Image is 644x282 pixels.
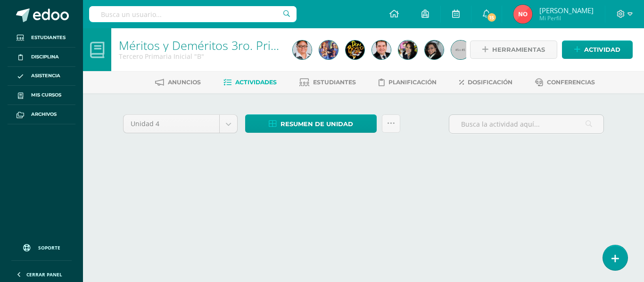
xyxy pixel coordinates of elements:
span: Soporte [38,244,60,251]
span: Anuncios [168,79,201,86]
img: 6450864595b8ae7be417f180d76863c3.png [513,5,532,24]
span: [PERSON_NAME] [539,6,594,15]
input: Busca un usuario... [89,6,297,22]
span: Actividad [584,41,620,58]
img: 7bd55ac0c36ce47889d24abe3c1e3425.png [319,40,338,59]
a: Mis cursos [8,86,75,105]
a: Asistencia [8,67,75,86]
a: Conferencias [535,75,595,90]
span: Mi Perfil [539,14,594,22]
span: Estudiantes [313,79,356,86]
img: 45x45 [451,40,470,59]
img: bfeb8c741628a996d5962e218d5914b2.png [293,40,312,59]
a: Herramientas [470,40,557,59]
span: Cerrar panel [26,271,62,278]
a: Dosificación [459,75,512,90]
a: Soporte [11,235,72,258]
img: e602cc58a41d4ad1c6372315f6095ebf.png [425,40,444,59]
a: Actividad [562,40,633,59]
span: Herramientas [492,41,545,58]
h1: Méritos y Deméritos 3ro. Primaria ¨B¨ [119,39,281,52]
a: Estudiantes [8,28,75,48]
span: Disciplina [31,53,59,61]
a: Méritos y Deméritos 3ro. Primaria ¨B¨ [119,37,326,53]
span: Estudiantes [31,34,66,41]
span: Dosificación [468,79,512,86]
img: 47fbbcbd1c9a7716bb8cb4b126b93520.png [398,40,417,59]
span: Conferencias [547,79,595,86]
a: Estudiantes [299,75,356,90]
span: Planificación [388,79,437,86]
a: Anuncios [155,75,201,90]
span: Actividades [235,79,277,86]
a: Archivos [8,105,75,124]
span: Archivos [31,111,57,118]
span: Unidad 4 [131,115,212,133]
a: Disciplina [8,48,75,67]
div: Tercero Primaria Inicial 'B' [119,52,281,61]
span: Resumen de unidad [281,115,353,133]
a: Resumen de unidad [245,114,377,133]
a: Planificación [379,75,437,90]
span: Asistencia [31,72,60,80]
span: 15 [487,12,497,23]
span: Mis cursos [31,91,61,99]
img: af1a872015daedc149f5fcb991658e4f.png [372,40,391,59]
input: Busca la actividad aquí... [449,115,603,133]
img: e848a06d305063da6e408c2e705eb510.png [346,40,364,59]
a: Unidad 4 [124,115,237,133]
a: Actividades [223,75,277,90]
